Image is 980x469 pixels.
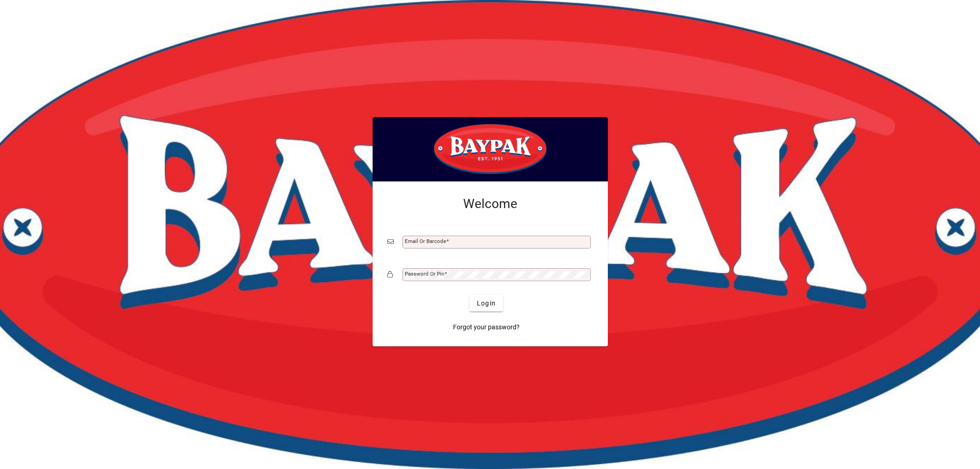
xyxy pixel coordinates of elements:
[477,299,496,308] span: Login
[449,319,523,335] a: Forgot your password?
[387,196,593,212] h2: Welcome
[405,271,444,277] mat-label: Password or Pin
[453,322,520,332] span: Forgot your password?
[405,238,446,244] mat-label: Email or Barcode
[470,295,503,311] button: Login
